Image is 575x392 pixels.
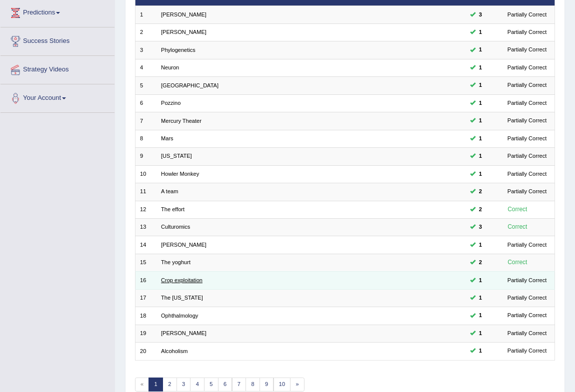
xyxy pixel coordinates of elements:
[475,99,485,108] span: You can still take this question
[135,325,156,342] td: 19
[504,116,550,125] div: Partially Correct
[475,10,485,19] span: You can still take this question
[161,135,173,141] a: Mars
[504,134,550,143] div: Partially Correct
[504,311,550,320] div: Partially Correct
[475,152,485,161] span: You can still take this question
[504,347,550,356] div: Partially Correct
[135,307,156,325] td: 18
[176,378,191,392] a: 3
[135,77,156,94] td: 5
[161,100,180,106] a: Pozzino
[504,152,550,161] div: Partially Correct
[135,59,156,76] td: 4
[504,99,550,108] div: Partially Correct
[135,165,156,183] td: 10
[475,241,485,250] span: You can still take this question
[0,27,114,52] a: Success Stories
[135,219,156,236] td: 13
[0,84,114,109] a: Your Account
[161,277,202,283] a: Crop exploitation
[475,205,485,214] span: You can still take this question
[161,47,195,53] a: Phylogenetics
[273,378,291,392] a: 10
[135,94,156,112] td: 6
[504,170,550,179] div: Partially Correct
[259,378,274,392] a: 9
[161,11,206,17] a: [PERSON_NAME]
[475,276,485,285] span: You can still take this question
[161,171,199,177] a: Howler Monkey
[161,64,179,70] a: Neuron
[190,378,204,392] a: 4
[148,378,163,392] a: 1
[475,294,485,303] span: You can still take this question
[135,130,156,147] td: 8
[504,187,550,196] div: Partially Correct
[161,224,190,230] a: Culturomics
[504,276,550,285] div: Partially Correct
[161,348,187,354] a: Alcoholism
[504,45,550,54] div: Partially Correct
[504,205,530,215] div: Correct
[161,259,190,265] a: The yoghurt
[162,378,177,392] a: 2
[475,170,485,179] span: You can still take this question
[161,188,178,194] a: A team
[475,81,485,90] span: You can still take this question
[161,29,206,35] a: [PERSON_NAME]
[504,28,550,37] div: Partially Correct
[161,153,192,159] a: [US_STATE]
[135,6,156,23] td: 1
[161,295,203,301] a: The [US_STATE]
[135,289,156,307] td: 17
[475,311,485,320] span: You can still take this question
[475,187,485,196] span: You can still take this question
[135,23,156,41] td: 2
[475,63,485,72] span: You can still take this question
[475,134,485,143] span: You can still take this question
[290,378,304,392] a: »
[475,45,485,54] span: You can still take this question
[475,223,485,232] span: You can still take this question
[232,378,246,392] a: 7
[135,41,156,59] td: 3
[161,82,218,88] a: [GEOGRAPHIC_DATA]
[135,343,156,360] td: 20
[161,206,184,212] a: The effort
[475,116,485,125] span: You can still take this question
[161,330,206,336] a: [PERSON_NAME]
[504,329,550,338] div: Partially Correct
[161,118,201,124] a: Mercury Theater
[504,222,530,232] div: Correct
[475,347,485,356] span: You can still take this question
[135,236,156,254] td: 14
[135,201,156,218] td: 12
[504,258,530,268] div: Correct
[218,378,232,392] a: 6
[135,112,156,130] td: 7
[204,378,218,392] a: 5
[475,329,485,338] span: You can still take this question
[135,378,149,392] span: «
[475,28,485,37] span: You can still take this question
[504,81,550,90] div: Partially Correct
[135,272,156,289] td: 16
[504,10,550,19] div: Partially Correct
[135,183,156,201] td: 11
[161,242,206,248] a: [PERSON_NAME]
[0,56,114,81] a: Strategy Videos
[161,313,198,319] a: Ophthalmology
[504,241,550,250] div: Partially Correct
[245,378,260,392] a: 8
[504,294,550,303] div: Partially Correct
[135,254,156,271] td: 15
[504,63,550,72] div: Partially Correct
[135,148,156,165] td: 9
[475,258,485,267] span: You can still take this question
